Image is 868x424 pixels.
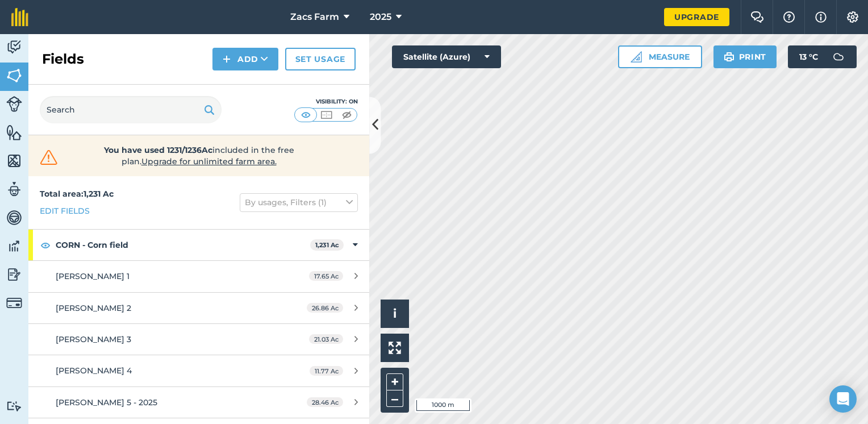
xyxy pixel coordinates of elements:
strong: 1,231 Ac [315,241,339,249]
div: CORN - Corn field1,231 Ac [28,230,369,260]
img: svg+xml;base64,PD94bWwgdmVyc2lvbj0iMS4wIiBlbmNvZGluZz0idXRmLTgiPz4KPCEtLSBHZW5lcmF0b3I6IEFkb2JlIE... [6,401,22,411]
span: 13 ° C [799,45,818,68]
a: [PERSON_NAME] 5 - 202528.46 Ac [28,387,369,418]
button: – [386,390,403,407]
h2: Fields [42,50,84,68]
button: By usages, Filters (1) [240,193,358,211]
button: + [386,373,403,390]
span: 26.86 Ac [307,303,343,313]
a: [PERSON_NAME] 117.65 Ac [28,261,369,292]
img: svg+xml;base64,PHN2ZyB4bWxucz0iaHR0cDovL3d3dy53My5vcmcvMjAwMC9zdmciIHdpZHRoPSI1NiIgaGVpZ2h0PSI2MC... [6,67,22,84]
img: Ruler icon [631,51,642,63]
img: A cog icon [846,11,859,23]
img: Four arrows, one pointing top left, one top right, one bottom right and the last bottom left [389,342,401,354]
button: Print [713,45,777,68]
img: svg+xml;base64,PHN2ZyB4bWxucz0iaHR0cDovL3d3dy53My5vcmcvMjAwMC9zdmciIHdpZHRoPSIxNCIgaGVpZ2h0PSIyNC... [223,52,231,66]
strong: CORN - Corn field [56,230,310,260]
img: svg+xml;base64,PD94bWwgdmVyc2lvbj0iMS4wIiBlbmNvZGluZz0idXRmLTgiPz4KPCEtLSBHZW5lcmF0b3I6IEFkb2JlIE... [6,266,22,283]
div: Visibility: On [294,97,358,106]
span: 17.65 Ac [309,271,343,281]
img: svg+xml;base64,PHN2ZyB4bWxucz0iaHR0cDovL3d3dy53My5vcmcvMjAwMC9zdmciIHdpZHRoPSIxOSIgaGVpZ2h0PSIyNC... [204,103,215,117]
a: [PERSON_NAME] 411.77 Ac [28,355,369,386]
a: You have used 1231/1236Acincluded in the free plan.Upgrade for unlimited farm area. [37,144,360,167]
button: 13 °C [788,45,857,68]
img: svg+xml;base64,PD94bWwgdmVyc2lvbj0iMS4wIiBlbmNvZGluZz0idXRmLTgiPz4KPCEtLSBHZW5lcmF0b3I6IEFkb2JlIE... [6,39,22,56]
img: Two speech bubbles overlapping with the left bubble in the forefront [750,11,764,23]
span: [PERSON_NAME] 4 [56,365,132,376]
span: 21.03 Ac [309,334,343,344]
span: 11.77 Ac [310,366,343,376]
a: Edit fields [40,205,90,217]
img: svg+xml;base64,PHN2ZyB4bWxucz0iaHR0cDovL3d3dy53My5vcmcvMjAwMC9zdmciIHdpZHRoPSI1MCIgaGVpZ2h0PSI0MC... [299,109,313,120]
div: Open Intercom Messenger [829,385,857,413]
img: svg+xml;base64,PHN2ZyB4bWxucz0iaHR0cDovL3d3dy53My5vcmcvMjAwMC9zdmciIHdpZHRoPSI1MCIgaGVpZ2h0PSI0MC... [340,109,354,120]
img: A question mark icon [782,11,796,23]
span: 2025 [370,10,391,24]
a: Set usage [285,48,356,70]
span: Upgrade for unlimited farm area. [141,156,277,167]
span: [PERSON_NAME] 1 [56,271,130,281]
span: i [393,306,397,321]
img: svg+xml;base64,PD94bWwgdmVyc2lvbj0iMS4wIiBlbmNvZGluZz0idXRmLTgiPz4KPCEtLSBHZW5lcmF0b3I6IEFkb2JlIE... [6,96,22,112]
a: [PERSON_NAME] 226.86 Ac [28,293,369,323]
img: svg+xml;base64,PHN2ZyB4bWxucz0iaHR0cDovL3d3dy53My5vcmcvMjAwMC9zdmciIHdpZHRoPSIzMiIgaGVpZ2h0PSIzMC... [37,149,60,166]
a: [PERSON_NAME] 321.03 Ac [28,324,369,355]
img: svg+xml;base64,PD94bWwgdmVyc2lvbj0iMS4wIiBlbmNvZGluZz0idXRmLTgiPz4KPCEtLSBHZW5lcmF0b3I6IEFkb2JlIE... [6,295,22,311]
span: [PERSON_NAME] 3 [56,334,131,344]
span: Zacs Farm [290,10,339,24]
img: fieldmargin Logo [11,8,28,26]
button: i [381,300,409,328]
strong: You have used 1231/1236Ac [104,145,212,155]
img: svg+xml;base64,PHN2ZyB4bWxucz0iaHR0cDovL3d3dy53My5vcmcvMjAwMC9zdmciIHdpZHRoPSIxNyIgaGVpZ2h0PSIxNy... [815,10,827,24]
img: svg+xml;base64,PHN2ZyB4bWxucz0iaHR0cDovL3d3dy53My5vcmcvMjAwMC9zdmciIHdpZHRoPSI1NiIgaGVpZ2h0PSI2MC... [6,152,22,169]
button: Add [212,48,278,70]
a: Upgrade [664,8,729,26]
img: svg+xml;base64,PHN2ZyB4bWxucz0iaHR0cDovL3d3dy53My5vcmcvMjAwMC9zdmciIHdpZHRoPSIxOSIgaGVpZ2h0PSIyNC... [724,50,735,64]
input: Search [40,96,222,123]
img: svg+xml;base64,PHN2ZyB4bWxucz0iaHR0cDovL3d3dy53My5vcmcvMjAwMC9zdmciIHdpZHRoPSI1NiIgaGVpZ2h0PSI2MC... [6,124,22,141]
img: svg+xml;base64,PHN2ZyB4bWxucz0iaHR0cDovL3d3dy53My5vcmcvMjAwMC9zdmciIHdpZHRoPSIxOCIgaGVpZ2h0PSIyNC... [40,238,51,252]
img: svg+xml;base64,PD94bWwgdmVyc2lvbj0iMS4wIiBlbmNvZGluZz0idXRmLTgiPz4KPCEtLSBHZW5lcmF0b3I6IEFkb2JlIE... [6,209,22,226]
button: Satellite (Azure) [392,45,501,68]
strong: Total area : 1,231 Ac [40,189,114,199]
button: Measure [618,45,702,68]
span: [PERSON_NAME] 5 - 2025 [56,397,157,408]
span: [PERSON_NAME] 2 [56,303,131,313]
img: svg+xml;base64,PD94bWwgdmVyc2lvbj0iMS4wIiBlbmNvZGluZz0idXRmLTgiPz4KPCEtLSBHZW5lcmF0b3I6IEFkb2JlIE... [6,181,22,198]
span: included in the free plan . [78,144,320,167]
img: svg+xml;base64,PD94bWwgdmVyc2lvbj0iMS4wIiBlbmNvZGluZz0idXRmLTgiPz4KPCEtLSBHZW5lcmF0b3I6IEFkb2JlIE... [6,238,22,255]
span: 28.46 Ac [307,397,343,407]
img: svg+xml;base64,PHN2ZyB4bWxucz0iaHR0cDovL3d3dy53My5vcmcvMjAwMC9zdmciIHdpZHRoPSI1MCIgaGVpZ2h0PSI0MC... [319,109,333,120]
img: svg+xml;base64,PD94bWwgdmVyc2lvbj0iMS4wIiBlbmNvZGluZz0idXRmLTgiPz4KPCEtLSBHZW5lcmF0b3I6IEFkb2JlIE... [827,45,850,68]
